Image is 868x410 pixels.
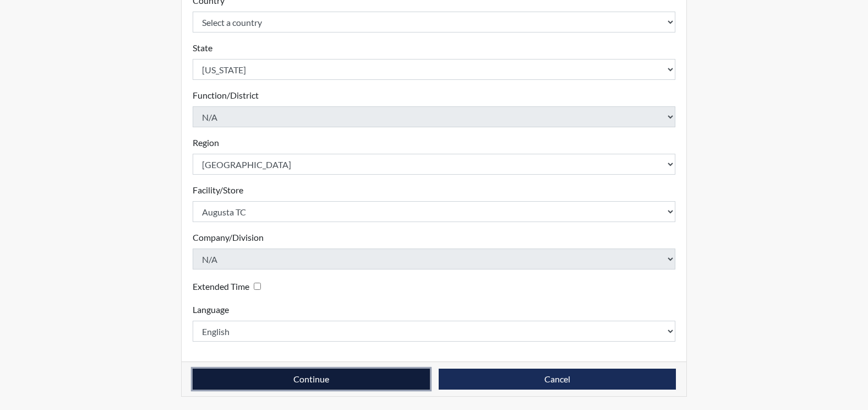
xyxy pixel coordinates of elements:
[193,184,243,197] label: Facility/Store
[193,369,430,390] button: Continue
[193,231,264,244] label: Company/Division
[193,89,259,102] label: Function/District
[439,369,676,390] button: Cancel
[193,136,219,149] label: Region
[193,280,249,293] label: Extended Time
[193,278,265,294] div: Checking this box will provide the interviewee with an accomodation of extra time to answer each ...
[193,303,229,316] label: Language
[193,41,212,55] label: State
